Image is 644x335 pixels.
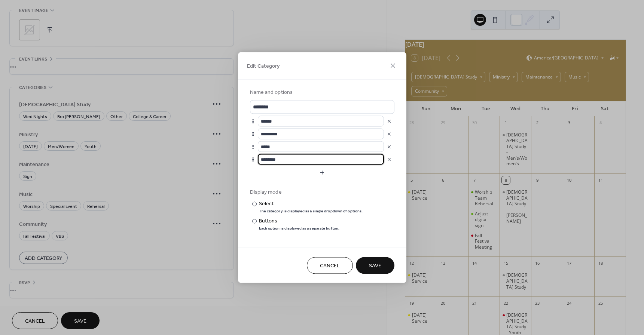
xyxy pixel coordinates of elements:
div: Name and options [250,89,393,96]
button: Cancel [307,257,353,274]
span: Cancel [320,262,340,270]
button: Save [356,257,394,274]
div: Display mode [250,188,393,196]
div: Buttons [259,217,338,225]
div: Each option is displayed as a separate button. [259,226,340,231]
div: Select [259,200,361,208]
div: The category is displayed as a single dropdown of options. [259,209,363,214]
span: Save [369,262,381,270]
span: Edit Category [247,62,280,70]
